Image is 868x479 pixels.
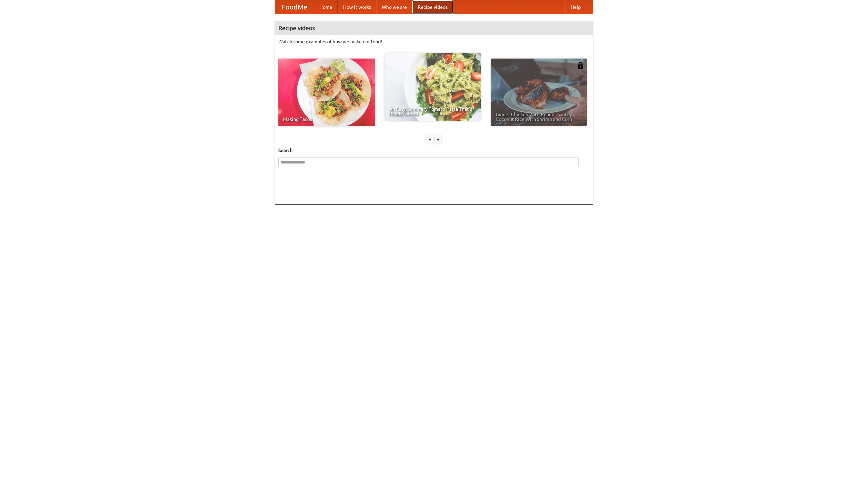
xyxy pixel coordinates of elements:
div: » [435,135,441,144]
p: Watch some examples of how we make our food! [278,38,590,45]
span: Making Tacos [283,117,370,122]
a: How it works [338,0,376,14]
a: Home [314,0,338,14]
a: FoodMe [275,0,314,14]
a: Who we are [376,0,412,14]
img: 483408.png [577,62,584,69]
a: An Easy, Summery Tomato Pasta That's Ready for Fall [384,53,481,121]
h4: Recipe videos [275,21,593,35]
a: Help [565,0,586,14]
a: Recipe videos [412,0,453,14]
span: An Easy, Summery Tomato Pasta That's Ready for Fall [389,107,476,116]
div: « [427,135,433,144]
h5: Search [278,147,590,154]
a: Making Tacos [278,59,375,126]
